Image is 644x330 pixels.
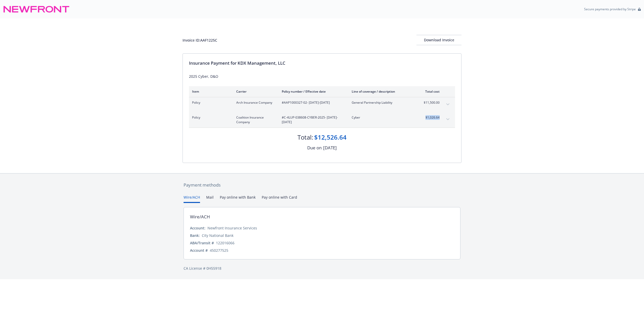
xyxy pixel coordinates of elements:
[352,100,412,105] span: General Partnership Liability
[216,240,234,246] div: 122016066
[236,100,274,105] span: Arch Insurance Company
[189,74,455,79] div: 2025 Cyber, D&O
[282,100,343,105] span: #AAP1000327-02 - [DATE]-[DATE]
[192,100,228,105] span: Policy
[192,115,228,120] span: Policy
[190,213,210,220] div: Wire/ACH
[206,195,214,203] button: Mail
[207,225,257,231] div: Newfront Insurance Services
[262,195,297,203] button: Pay online with Card
[184,182,460,188] div: Payment methods
[297,133,313,142] div: Total:
[323,144,337,151] div: [DATE]
[183,37,217,43] div: Invoice ID: AAF1225C
[220,195,256,203] button: Pay online with Bank
[202,233,233,238] div: City National Bank
[444,100,452,109] button: expand content
[416,35,461,45] div: Download Invoice
[282,115,343,124] span: #C-4LUP-038608-CYBER-2025 - [DATE]-[DATE]
[416,35,461,45] button: Download Invoice
[420,115,440,120] span: $1,026.64
[420,100,440,105] span: $11,500.00
[307,144,322,151] div: Due on
[210,248,228,253] div: 450277525
[184,266,460,271] div: CA License # 0H55918
[352,115,412,120] span: Cyber
[189,112,455,128] div: PolicyCoalition Insurance Company#C-4LUP-038608-CYBER-2025- [DATE]-[DATE]Cyber$1,026.64expand con...
[236,115,274,124] span: Coalition Insurance Company
[190,233,200,238] div: Bank:
[192,89,228,94] div: Item
[184,195,200,203] button: Wire/ACH
[189,60,455,66] div: Insurance Payment for KDX Management, LLC
[584,7,636,11] p: Secure payments provided by Stripe
[236,89,274,94] div: Carrier
[190,240,214,246] div: ABA/Transit #
[314,133,347,142] div: $12,526.64
[190,248,208,253] div: Account #
[420,89,440,94] div: Total cost
[352,89,412,94] div: Line of coverage / description
[444,115,452,123] button: expand content
[190,225,205,231] div: Account:
[189,97,455,112] div: PolicyArch Insurance Company#AAP1000327-02- [DATE]-[DATE]General Partnership Liability$11,500.00e...
[282,89,343,94] div: Policy number / Effective date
